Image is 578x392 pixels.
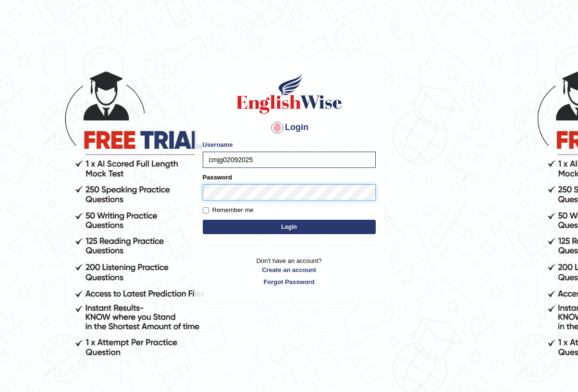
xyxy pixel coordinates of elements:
[203,265,376,274] a: Create an account
[203,173,232,182] label: Password
[203,207,209,214] input: Remember me
[203,120,376,135] h4: Login
[203,205,254,215] label: Remember me
[234,72,344,115] img: Logo of English Wise sign in for intelligent practice with AI
[203,220,376,234] button: Login
[203,256,376,286] p: Don't have an account?
[203,140,233,149] label: Username
[203,277,376,286] a: Forgot Password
